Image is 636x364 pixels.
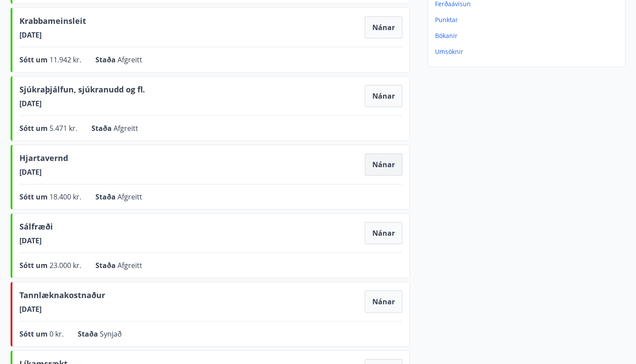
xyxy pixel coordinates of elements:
span: Sjúkraþjálfun, sjúkranudd og fl. [19,84,145,99]
span: Staða [95,261,117,270]
span: Staða [95,55,117,65]
button: Nánar [365,16,402,38]
span: 23.000 kr. [49,261,81,270]
button: Nánar [365,85,402,107]
span: 11.942 kr. [49,55,81,65]
span: Afgreitt [117,55,142,65]
span: 5.471 kr. [49,123,77,133]
span: Synjað [100,329,122,339]
button: Nánar [365,153,402,176]
span: Afgreitt [114,123,138,133]
span: Tannlæknakostnaður [19,289,105,304]
span: Staða [91,123,114,133]
p: Bókanir [435,31,621,40]
span: [DATE] [19,167,68,177]
span: Afgreitt [117,261,142,270]
span: [DATE] [19,304,105,314]
p: Punktar [435,15,621,24]
span: Krabbameinsleit [19,15,86,30]
span: Hjartavernd [19,152,68,167]
span: [DATE] [19,30,86,40]
span: Sótt um [19,329,49,339]
span: Staða [78,329,100,339]
span: Sótt um [19,55,49,65]
button: Nánar [365,291,402,313]
span: Afgreitt [117,192,142,202]
span: [DATE] [19,236,53,245]
button: Nánar [365,222,402,244]
span: Sálfræði [19,221,53,236]
p: Umsóknir [435,47,621,56]
span: 0 kr. [49,329,64,339]
span: Sótt um [19,261,49,270]
span: 18.400 kr. [49,192,81,202]
span: Sótt um [19,192,49,202]
span: [DATE] [19,99,145,108]
span: Staða [95,192,117,202]
span: Sótt um [19,123,49,133]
